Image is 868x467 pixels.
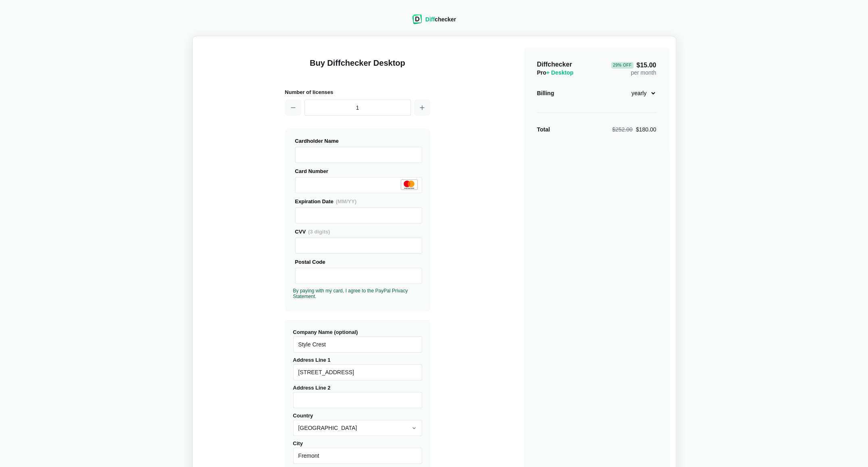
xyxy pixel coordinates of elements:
[299,208,418,223] iframe: Secure Credit Card Frame - Expiration Date
[611,62,656,69] span: $15.00
[299,147,418,163] iframe: Secure Credit Card Frame - Cardholder Name
[293,364,422,380] input: Address Line 1
[285,88,430,96] h2: Number of licenses
[295,227,422,236] div: CVV
[293,413,422,436] label: Country
[546,69,573,76] span: + Desktop
[425,15,456,23] div: checker
[293,385,422,408] label: Address Line 2
[412,15,422,24] img: Diffchecker logo
[299,268,418,284] iframe: Secure Credit Card Frame - Postal Code
[295,258,422,266] div: Postal Code
[293,357,422,380] label: Address Line 1
[299,177,418,193] iframe: Secure Credit Card Frame - Credit Card Number
[425,16,435,23] span: Diff
[293,336,422,352] input: Company Name (optional)
[336,198,356,204] span: (MM/YY)
[537,126,550,133] strong: Total
[304,100,411,116] input: 1
[295,167,422,175] div: Card Number
[295,197,422,206] div: Expiration Date
[612,126,633,133] span: $252.00
[285,57,430,78] h1: Buy Diffchecker Desktop
[611,62,633,69] div: 29 % Off
[295,137,422,145] div: Cardholder Name
[293,392,422,408] input: Address Line 2
[612,125,656,133] div: $180.00
[537,69,574,76] span: Pro
[412,19,456,25] a: Diffchecker logoDiffchecker
[308,229,330,235] span: (3 digits)
[293,448,422,464] input: City
[293,288,408,299] a: By paying with my card, I agree to the PayPal Privacy Statement.
[293,440,422,464] label: City
[299,238,418,253] iframe: Secure Credit Card Frame - CVV
[611,60,656,77] div: per month
[293,329,422,352] label: Company Name (optional)
[537,89,554,97] div: Billing
[293,420,422,436] select: Country
[537,61,572,68] span: Diffchecker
